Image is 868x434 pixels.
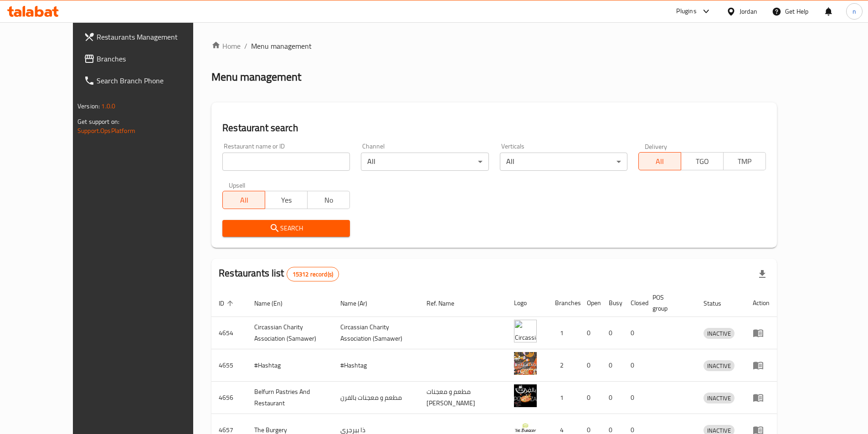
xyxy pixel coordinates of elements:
span: Yes [269,194,304,207]
span: ID [219,298,236,309]
div: All [500,153,627,171]
div: Plugins [676,6,696,17]
span: Menu management [251,41,312,51]
span: Version: [77,100,100,112]
span: POS group [652,292,685,314]
span: Restaurants Management [97,31,211,42]
div: Menu [753,392,770,403]
td: 0 [601,349,623,382]
img: #Hashtag [514,352,537,375]
h2: Restaurant search [222,121,766,135]
div: All [361,153,488,171]
span: 15312 record(s) [287,270,339,279]
span: TGO [685,155,720,168]
td: مطعم و معجنات [PERSON_NAME] [419,382,507,414]
span: Get support on: [77,116,119,128]
input: Search for restaurant name or ID.. [222,153,350,171]
li: / [244,41,247,51]
nav: breadcrumb [211,41,777,51]
td: 1 [548,317,580,349]
td: مطعم و معجنات بالفرن [333,382,419,414]
span: All [642,155,678,168]
button: No [307,191,350,209]
button: TGO [681,152,724,170]
div: Export file [751,263,773,285]
img: Belfurn Pastries And Restaurant [514,384,537,407]
td: ​Circassian ​Charity ​Association​ (Samawer) [247,317,333,349]
a: Support.OpsPlatform [77,125,135,137]
td: 4656 [211,382,247,414]
span: No [311,194,346,207]
div: Total records count [287,267,339,281]
td: 0 [601,317,623,349]
div: Jordan [740,6,757,16]
span: Name (Ar) [340,298,379,309]
span: n [853,6,856,16]
td: 0 [623,349,645,382]
th: Busy [601,289,623,317]
td: #Hashtag [247,349,333,382]
td: 2 [548,349,580,382]
span: 1.0.0 [101,100,115,112]
label: Upsell [229,182,246,188]
h2: Menu management [211,70,301,84]
span: INACTIVE [704,328,734,339]
div: INACTIVE [704,328,734,339]
div: Menu [753,360,770,371]
img: ​Circassian ​Charity ​Association​ (Samawer) [514,320,537,342]
span: INACTIVE [704,393,734,403]
td: 4654 [211,317,247,349]
td: 0 [601,382,623,414]
td: 0 [580,317,601,349]
td: 0 [623,382,645,414]
div: Menu [753,327,770,338]
td: Belfurn Pastries And Restaurant [247,382,333,414]
td: 4655 [211,349,247,382]
a: Branches [77,48,218,70]
button: All [638,152,681,170]
span: Search Branch Phone [97,75,211,86]
button: Yes [265,191,308,209]
a: Home [211,41,241,51]
button: TMP [723,152,766,170]
span: All [226,194,262,207]
span: Search [230,223,343,234]
span: TMP [727,155,762,168]
td: 0 [623,317,645,349]
th: Open [580,289,601,317]
span: INACTIVE [704,361,734,371]
button: Search [222,220,350,237]
a: Restaurants Management [77,26,218,48]
h2: Restaurants list [219,266,339,281]
th: Closed [623,289,645,317]
a: Search Branch Phone [77,70,218,92]
td: ​Circassian ​Charity ​Association​ (Samawer) [333,317,419,349]
span: Ref. Name [426,298,466,309]
td: 0 [580,382,601,414]
td: 0 [580,349,601,382]
td: #Hashtag [333,349,419,382]
button: All [222,191,265,209]
th: Branches [548,289,580,317]
th: Action [745,289,777,317]
span: Name (En) [254,298,294,309]
span: Status [704,298,733,309]
label: Delivery [645,143,668,149]
th: Logo [507,289,548,317]
span: Branches [97,53,211,64]
td: 1 [548,382,580,414]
